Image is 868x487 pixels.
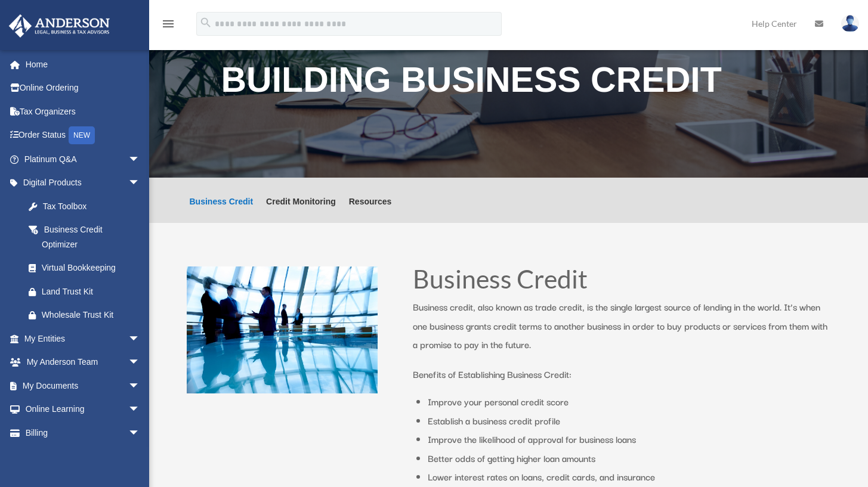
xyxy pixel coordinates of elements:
li: Improve the likelihood of approval for business loans [428,430,830,449]
a: Credit Monitoring [266,197,336,223]
a: Resources [349,197,392,223]
a: Tax Toolbox [17,194,158,218]
div: Wholesale Trust Kit [42,308,143,322]
li: Improve your personal credit score [428,392,830,411]
p: Benefits of Establishing Business Credit: [413,365,830,384]
div: Business Credit Optimizer [42,222,137,252]
img: Anderson Advisors Platinum Portal [5,14,113,38]
a: menu [161,21,175,31]
span: arrow_drop_down [128,374,152,398]
i: menu [161,17,175,31]
a: Events Calendar [8,445,158,469]
a: Business Credit Optimizer [17,218,152,256]
a: Online Learningarrow_drop_down [8,398,158,421]
p: Business credit, also known as trade credit, is the single largest source of lending in the world... [413,297,830,365]
a: Business Credit [190,197,254,223]
a: My Documentsarrow_drop_down [8,374,158,398]
a: Wholesale Trust Kit [17,303,158,327]
li: Establish a business credit profile [428,411,830,430]
a: Order StatusNEW [8,123,158,148]
a: Home [8,52,158,76]
img: User Pic [841,15,859,32]
li: Better odds of getting higher loan amounts [428,449,830,468]
div: Virtual Bookkeeping [42,260,143,275]
h1: Building Business Credit [221,63,796,104]
li: Lower interest rates on loans, credit cards, and insurance [428,467,830,486]
div: Land Trust Kit [42,284,143,299]
a: Platinum Q&Aarrow_drop_down [8,147,158,171]
a: My Entitiesarrow_drop_down [8,327,158,350]
h1: Business Credit [413,266,830,298]
span: arrow_drop_down [128,171,152,196]
span: arrow_drop_down [128,350,152,375]
span: arrow_drop_down [128,327,152,351]
img: business people talking in office [187,266,378,394]
a: Online Ordering [8,76,158,100]
span: arrow_drop_down [128,147,152,172]
a: Digital Productsarrow_drop_down [8,171,158,195]
a: Tax Organizers [8,100,158,123]
a: Billingarrow_drop_down [8,421,158,445]
a: Land Trust Kit [17,280,158,303]
span: arrow_drop_down [128,398,152,422]
span: arrow_drop_down [128,421,152,445]
div: Tax Toolbox [42,199,143,214]
i: search [199,16,212,29]
div: NEW [69,126,95,144]
a: My Anderson Teamarrow_drop_down [8,350,158,374]
a: Virtual Bookkeeping [17,256,158,280]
